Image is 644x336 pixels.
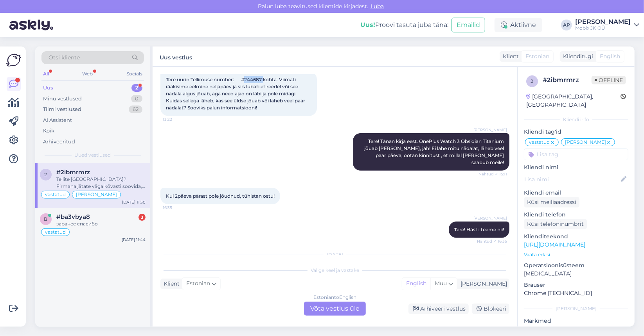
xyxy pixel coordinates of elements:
div: 62 [129,105,142,113]
p: Brauser [524,281,628,289]
div: AI Assistent [43,116,72,124]
div: Tiimi vestlused [43,105,81,113]
p: Operatsioonisüsteem [524,261,628,270]
span: [PERSON_NAME] [473,215,507,221]
span: vastatud [45,192,66,197]
div: Kõik [43,127,54,135]
span: Tere uurin Tellimuse number: #244687 kohta. Viimati rääkisime eelmine neljapäev ja siis lubati et... [166,77,306,111]
p: Kliendi tag'id [524,128,628,136]
span: [PERSON_NAME] [76,192,117,197]
p: Kliendi nimi [524,163,628,172]
div: Klienditugi [560,52,593,61]
span: 16:35 [163,205,192,211]
div: Küsi telefoninumbrit [524,219,587,229]
div: [PERSON_NAME] [457,280,507,288]
div: Klient [500,52,519,61]
input: Lisa tag [524,148,628,160]
span: Nähtud ✓ 15:11 [478,171,507,177]
span: Estonian [525,52,549,61]
div: 0 [131,95,142,103]
div: Minu vestlused [43,95,82,103]
span: Estonian [186,279,210,288]
div: English [402,278,430,290]
div: [DATE] 11:50 [122,199,146,205]
span: Kui 2päeva pärast pole jõudnud, tühistan ostu! [166,193,275,199]
b: Uus! [360,21,375,29]
div: [DATE] [160,251,509,258]
span: #ba3vbya8 [56,213,90,220]
p: Märkmed [524,317,628,325]
p: Vaata edasi ... [524,251,628,258]
div: Võta vestlus üle [304,302,366,316]
p: Chrome [TECHNICAL_ID] [524,289,628,297]
p: Klienditeekond [524,232,628,241]
p: Kliendi email [524,189,628,197]
span: Muu [435,280,447,287]
div: Blokeeri [472,304,509,314]
span: #2ibmrmrz [56,169,90,176]
div: 2 [131,84,142,92]
span: Tere! Hästi, teeme nii! [454,227,504,232]
div: Kliendi info [524,116,628,123]
div: [PERSON_NAME] [575,19,631,25]
p: [MEDICAL_DATA] [524,270,628,278]
div: [PERSON_NAME] [524,305,628,312]
button: Emailid [452,18,485,32]
div: заранее спасибо [56,220,146,227]
div: Web [81,69,95,79]
div: Aktiivne [495,18,542,32]
span: vastatud [529,140,550,145]
span: vastatud [45,230,66,234]
input: Lisa nimi [524,175,619,184]
span: 2 [45,172,47,177]
div: AP [561,20,572,30]
span: b [44,216,48,222]
div: Valige keel ja vastake [160,267,509,274]
div: Tellite [GEOGRAPHIC_DATA]? Firmana jätate väga kõvasti soovida, kuigi esinduspood ja koduleht väg... [56,176,146,190]
div: Uus [43,84,53,92]
div: Estonian to English [313,294,356,301]
span: Luba [368,3,386,10]
div: All [41,69,50,79]
span: 13:22 [163,116,192,122]
div: Arhiveeritud [43,138,75,146]
span: Nähtud ✓ 16:35 [477,238,507,244]
a: [URL][DOMAIN_NAME] [524,241,585,248]
div: [DATE] 11:44 [122,237,146,243]
span: [PERSON_NAME] [565,140,606,145]
span: Tere! Tänan kirja eest. OnePlus Watch 3 Obsidian Titanium jõuab [PERSON_NAME], jah! Ei lähe mitu ... [364,138,505,165]
div: 3 [139,214,146,221]
div: Küsi meiliaadressi [524,197,579,207]
span: [PERSON_NAME] [473,127,507,133]
label: Uus vestlus [160,51,192,62]
span: 2 [531,78,534,84]
div: [GEOGRAPHIC_DATA], [GEOGRAPHIC_DATA] [526,93,621,109]
div: # 2ibmrmrz [543,75,592,85]
span: English [600,52,620,61]
div: Mobix JK OÜ [575,25,631,31]
p: Kliendi telefon [524,211,628,219]
div: Proovi tasuta juba täna: [360,20,448,30]
span: Uued vestlused [75,152,111,159]
div: Klient [160,280,180,288]
div: Arhiveeri vestlus [408,304,469,314]
span: Offline [592,76,626,84]
span: Otsi kliente [49,54,80,62]
a: [PERSON_NAME]Mobix JK OÜ [575,19,639,31]
img: Askly Logo [6,53,21,68]
div: Socials [125,69,144,79]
